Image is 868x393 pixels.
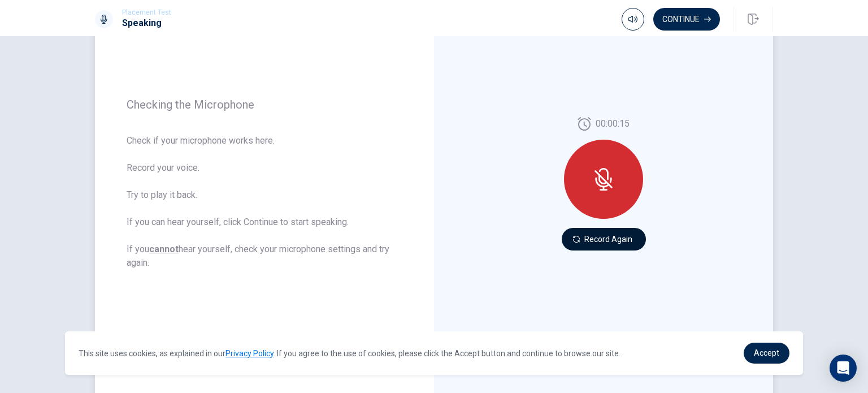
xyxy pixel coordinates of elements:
[79,349,620,358] span: This site uses cookies, as explained in our . If you agree to the use of cookies, please click th...
[65,331,803,375] div: cookieconsent
[127,98,402,111] span: Checking the Microphone
[744,343,789,364] a: dismiss cookie message
[596,117,630,131] span: 00:00:15
[122,8,171,16] span: Placement Test
[122,16,171,30] h1: Speaking
[830,355,857,382] div: Open Intercom Messenger
[653,8,720,31] button: Continue
[149,244,179,254] u: cannot
[127,134,402,270] span: Check if your microphone works here. Record your voice. Try to play it back. If you can hear your...
[562,228,646,251] button: Record Again
[754,348,779,357] span: Accept
[225,349,274,358] a: Privacy Policy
